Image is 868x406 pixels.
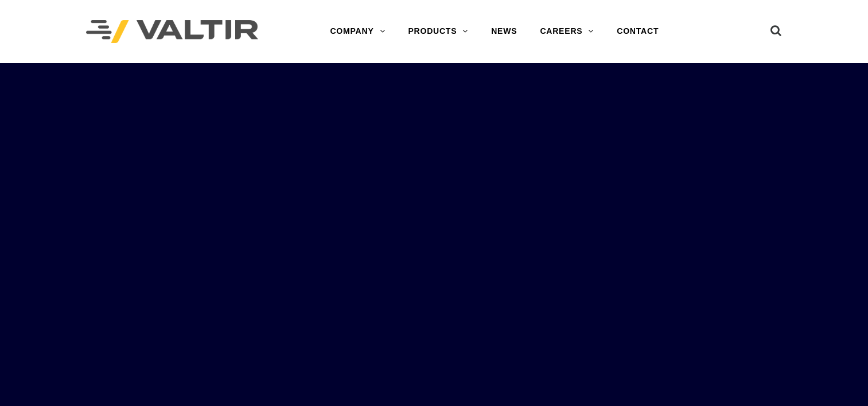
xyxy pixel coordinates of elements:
img: Valtir [86,20,258,44]
a: PRODUCTS [396,20,480,43]
a: CONTACT [605,20,670,43]
a: NEWS [480,20,528,43]
a: CAREERS [528,20,605,43]
a: COMPANY [318,20,396,43]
